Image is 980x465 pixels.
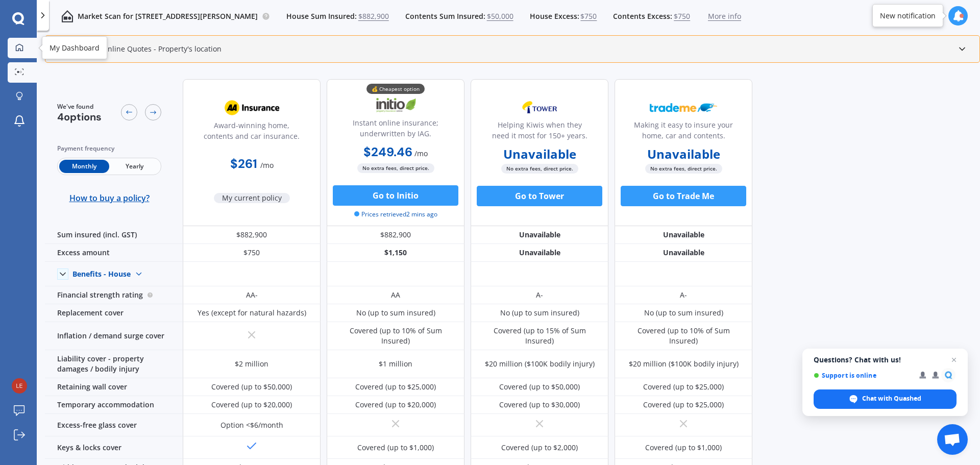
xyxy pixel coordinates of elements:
span: No extra fees, direct price. [357,163,434,173]
div: Keys & locks cover [45,436,183,459]
div: Unavailable [471,226,608,244]
div: Sum insured (incl. GST) [45,226,183,244]
span: Close chat [948,354,960,366]
span: More info [708,11,741,21]
div: AA- [246,290,258,300]
b: $261 [230,156,257,172]
span: $50,000 [487,11,513,21]
span: / mo [260,160,274,170]
div: Covered (up to 15% of Sum Insured) [478,326,601,346]
div: Replacement cover [45,304,183,322]
div: AA [391,290,400,300]
div: Inflation / demand surge cover [45,322,183,350]
div: Covered (up to $25,000) [355,382,436,392]
div: New notification [880,11,936,21]
div: Covered (up to $50,000) [211,382,292,392]
div: Excess amount [45,244,183,262]
div: $2 million [235,359,268,369]
div: Payment frequency [57,143,161,154]
div: Unavailable [471,244,608,262]
div: No (up to sum insured) [500,308,579,318]
span: $882,900 [358,11,389,21]
span: Yearly [109,160,159,173]
b: $249.46 [363,144,412,160]
div: Benefits - House [72,270,131,279]
div: No (up to sum insured) [356,308,435,318]
button: Go to Tower [477,186,602,206]
div: Chat with Quashed [814,389,957,409]
div: Retaining wall cover [45,378,183,396]
button: Go to Trade Me [621,186,746,206]
div: $20 million ($100K bodily injury) [485,359,595,369]
div: Unavailable [615,244,752,262]
span: Prices retrieved 2 mins ago [354,210,437,219]
span: No extra fees, direct price. [501,164,578,174]
div: Covered (up to $20,000) [211,400,292,410]
div: Excess-free glass cover [45,414,183,436]
div: No (up to sum insured) [644,308,723,318]
span: House Sum Insured: [286,11,357,21]
div: Option <$6/month [220,420,283,430]
div: Covered (up to $1,000) [357,443,434,453]
img: 9236db1d8be2d13c68dfbdfb1d3a1905 [12,378,27,394]
span: Monthly [59,160,109,173]
img: AA.webp [218,95,285,120]
div: Temporary accommodation [45,396,183,414]
div: $20 million ($100K bodily injury) [629,359,739,369]
img: Trademe.webp [650,94,717,120]
span: / mo [414,149,428,158]
div: Covered (up to $25,000) [643,382,724,392]
div: Helping Kiwis when they need it most for 150+ years. [479,119,600,145]
p: Market Scan for [STREET_ADDRESS][PERSON_NAME] [78,11,258,21]
div: Covered (up to 10% of Sum Insured) [334,326,457,346]
div: Covered (up to $25,000) [643,400,724,410]
div: A- [536,290,543,300]
div: Covered (up to $20,000) [355,400,436,410]
span: $750 [674,11,690,21]
div: Covered (up to $2,000) [501,443,578,453]
div: $1,150 [327,244,464,262]
div: Covered (up to $1,000) [645,443,722,453]
div: A- [680,290,687,300]
div: Award-winning home, contents and car insurance. [191,120,312,145]
div: Financial strength rating [45,286,183,304]
div: Limited Online Quotes - Property's location [58,44,222,54]
div: 💰 Cheapest option [366,84,425,94]
b: Unavailable [503,149,576,159]
img: Tower.webp [506,94,573,120]
img: Benefit content down [131,266,147,282]
span: 4 options [57,110,102,124]
div: Instant online insurance; underwritten by IAG. [335,117,456,143]
span: How to buy a policy? [69,193,150,203]
div: $750 [183,244,321,262]
span: Questions? Chat with us! [814,356,957,364]
span: Support is online [814,372,912,379]
span: Chat with Quashed [862,394,921,403]
div: My Dashboard [50,43,100,53]
div: $882,900 [183,226,321,244]
span: $750 [580,11,597,21]
div: Unavailable [615,226,752,244]
span: My current policy [214,193,290,203]
div: $882,900 [327,226,464,244]
div: Making it easy to insure your home, car and contents. [623,119,744,145]
div: Covered (up to $30,000) [499,400,580,410]
span: No extra fees, direct price. [645,164,722,174]
img: Initio.webp [362,92,429,118]
b: Unavailable [647,149,720,159]
img: home-and-contents.b802091223b8502ef2dd.svg [61,10,73,22]
span: Contents Excess: [613,11,672,21]
button: Go to Initio [333,185,458,206]
span: We've found [57,102,102,111]
span: House Excess: [530,11,579,21]
div: Covered (up to 10% of Sum Insured) [622,326,745,346]
span: Contents Sum Insured: [405,11,485,21]
div: Covered (up to $50,000) [499,382,580,392]
div: Yes (except for natural hazards) [198,308,306,318]
div: $1 million [379,359,412,369]
div: Open chat [937,424,968,455]
div: Liability cover - property damages / bodily injury [45,350,183,378]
